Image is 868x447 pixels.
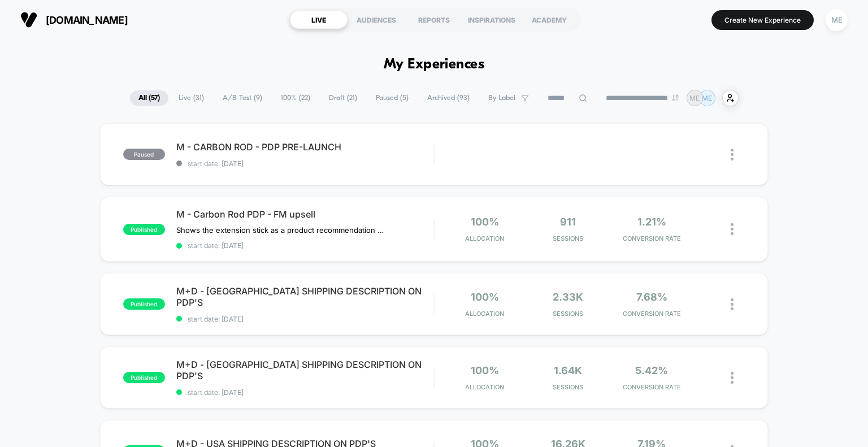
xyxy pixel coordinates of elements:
[405,11,463,29] div: REPORTS
[176,209,434,220] span: M - Carbon Rod PDP - FM upsell
[635,364,668,376] span: 5.42%
[214,90,271,106] span: A/B Test ( 9 )
[176,388,434,397] span: start date: [DATE]
[488,94,515,102] span: By Label
[822,8,851,32] button: ME
[637,216,666,228] span: 1.21%
[176,141,434,153] span: M - CARBON ROD - PDP PRE-LAUNCH
[520,11,578,29] div: ACADEMY
[529,310,607,318] span: Sessions
[554,364,582,376] span: 1.64k
[689,94,700,102] p: ME
[613,383,691,391] span: CONVERSION RATE
[826,9,848,31] div: ME
[130,90,168,106] span: All ( 57 )
[731,149,734,160] img: close
[123,149,165,160] span: paused
[176,159,434,168] span: start date: [DATE]
[170,90,212,106] span: Live ( 31 )
[348,11,405,29] div: AUDIENCES
[320,90,366,106] span: Draft ( 21 )
[465,235,504,242] span: Allocation
[702,94,712,102] p: ME
[123,298,165,310] span: published
[272,90,319,106] span: 100% ( 22 )
[672,94,679,101] img: end
[529,383,607,391] span: Sessions
[731,223,734,235] img: close
[17,11,131,29] button: [DOMAIN_NAME]
[290,11,348,29] div: LIVE
[529,235,607,242] span: Sessions
[176,315,434,323] span: start date: [DATE]
[731,298,734,310] img: close
[123,372,165,383] span: published
[176,241,434,250] span: start date: [DATE]
[46,14,128,26] span: [DOMAIN_NAME]
[471,216,499,228] span: 100%
[20,11,37,28] img: Visually logo
[711,10,814,30] button: Create New Experience
[176,225,386,235] span: Shows the extension stick as a product recommendation under the CTA
[463,11,520,29] div: INSPIRATIONS
[384,57,485,73] h1: My Experiences
[176,359,434,381] span: M+D - [GEOGRAPHIC_DATA] SHIPPING DESCRIPTION ON PDP'S
[123,224,165,235] span: published
[465,310,504,318] span: Allocation
[560,216,576,228] span: 911
[613,235,691,242] span: CONVERSION RATE
[471,364,499,376] span: 100%
[471,291,499,303] span: 100%
[636,291,667,303] span: 7.68%
[465,383,504,391] span: Allocation
[176,285,434,308] span: M+D - [GEOGRAPHIC_DATA] SHIPPING DESCRIPTION ON PDP'S
[731,372,734,384] img: close
[367,90,417,106] span: Paused ( 5 )
[613,310,691,318] span: CONVERSION RATE
[553,291,583,303] span: 2.33k
[419,90,478,106] span: Archived ( 93 )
